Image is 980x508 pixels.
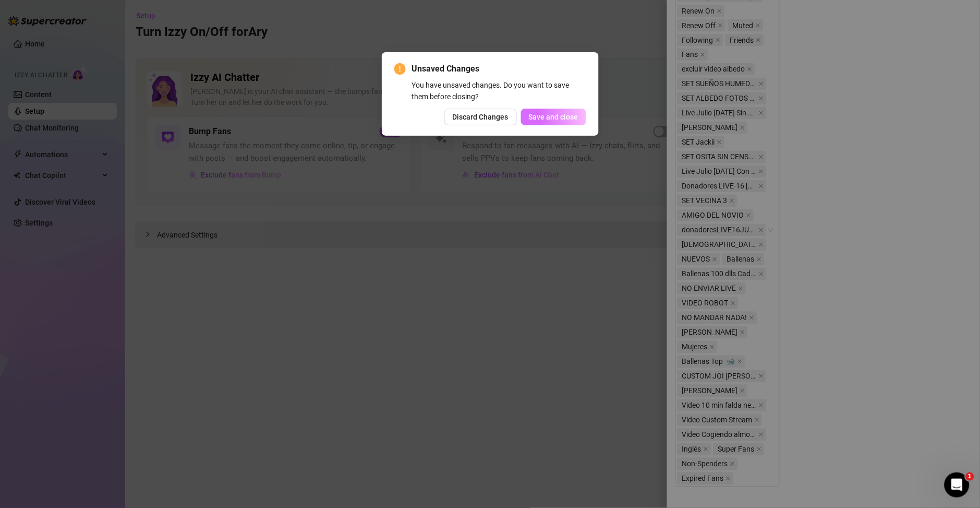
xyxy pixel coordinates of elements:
[453,113,509,121] span: Discard Changes
[444,109,517,125] button: Discard Changes
[412,63,586,75] span: Unsaved Changes
[966,472,974,481] span: 1
[412,79,586,102] div: You have unsaved changes. Do you want to save them before closing?
[529,113,578,121] span: Save and close
[945,472,970,498] iframe: Intercom live chat
[394,63,406,75] span: exclamation-circle
[521,109,586,125] button: Save and close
